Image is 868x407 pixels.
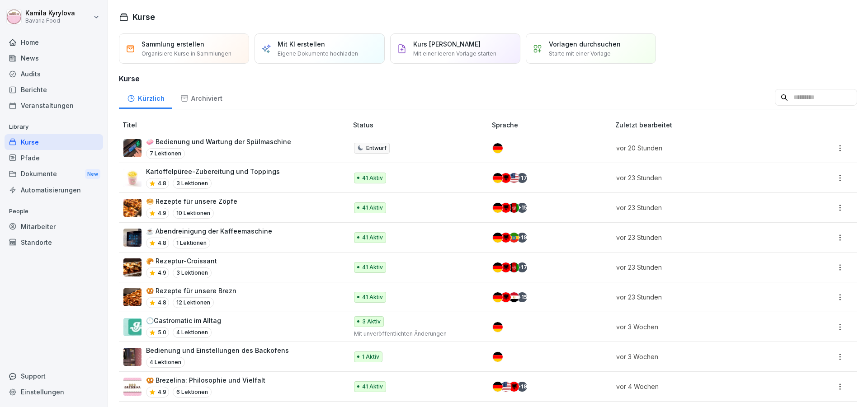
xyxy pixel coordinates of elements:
p: 3 Lektionen [173,267,212,278]
p: 41 Aktiv [362,383,383,391]
div: Dokumente [5,166,103,182]
p: 4.9 [158,209,166,217]
a: Home [5,34,103,50]
p: vor 23 Stunden [616,173,784,182]
p: 5.0 [158,328,166,337]
p: vor 23 Stunden [616,233,784,242]
img: af.svg [509,203,519,213]
p: Kartoffelpüree-Zubereitung und Toppings [146,167,280,176]
div: Pfade [5,150,103,166]
p: 4.9 [158,388,166,396]
p: 🥐 Rezeptur-Croissant [146,256,217,266]
p: 🧼 Bedienung und Wartung der Spülmaschine [146,137,291,146]
div: New [85,169,100,179]
p: 41 Aktiv [362,234,383,242]
a: Archiviert [172,86,230,109]
a: Audits [5,66,103,82]
p: 41 Aktiv [362,263,383,271]
h3: Kurse [119,73,857,84]
p: Status [353,120,488,130]
p: Sprache [492,120,612,130]
img: al.svg [501,292,511,302]
img: de.svg [493,382,503,392]
p: vor 4 Wochen [616,382,784,391]
a: Automatisierungen [5,182,103,198]
p: Mit einer leeren Vorlage starten [413,50,496,58]
div: + 17 [517,262,527,272]
img: g80a8fc6kexzniuu9it64ulf.png [123,199,142,217]
p: vor 3 Wochen [616,352,784,361]
img: et.svg [509,233,519,243]
p: 4.8 [158,179,166,187]
a: Veranstaltungen [5,98,103,113]
p: 🥨 Rezepte für unsere Brezn [146,286,236,295]
img: ur5kfpj4g1mhuir9rzgpc78h.png [123,169,142,187]
p: 7 Lektionen [146,148,185,159]
p: vor 23 Stunden [616,203,784,212]
p: ☕ Abendreinigung der Kaffeemaschine [146,226,272,236]
a: Kurse [5,134,103,150]
img: eg.svg [509,292,519,302]
img: fkzffi32ddptk8ye5fwms4as.png [123,378,142,396]
a: DokumenteNew [5,166,103,182]
img: um2bbbjq4dbxxqlrsbhdtvqt.png [123,229,142,247]
p: 10 Lektionen [173,208,214,219]
p: 🥨 Brezelina: Philosophie und Vielfalt [146,375,265,385]
p: 4.8 [158,299,166,307]
p: 🥯 Rezepte für unsere Zöpfe [146,196,237,206]
img: de.svg [493,233,503,243]
p: Bavaria Food [25,18,75,24]
h1: Kurse [132,11,155,23]
img: de.svg [493,322,503,332]
p: 12 Lektionen [173,297,214,308]
img: de.svg [493,292,503,302]
p: vor 23 Stunden [616,292,784,302]
a: Mitarbeiter [5,219,103,234]
p: vor 20 Stunden [616,143,784,153]
p: 6 Lektionen [173,387,212,398]
p: 🕒Gastromatic im Alltag [146,316,221,325]
img: us.svg [509,173,519,183]
img: wxm90gn7bi8v0z1otajcw90g.png [123,288,142,306]
p: vor 23 Stunden [616,262,784,272]
img: de.svg [493,262,503,272]
div: + 17 [517,173,527,183]
p: 41 Aktiv [362,204,383,212]
p: 3 Lektionen [173,178,212,189]
a: Kürzlich [119,86,172,109]
p: Kamila Kyrylova [25,9,75,17]
p: Eigene Dokumente hochladen [278,50,358,58]
div: + 15 [517,203,527,213]
img: al.svg [501,173,511,183]
img: al.svg [501,262,511,272]
p: Vorlagen durchsuchen [549,39,621,49]
div: News [5,50,103,66]
p: 41 Aktiv [362,293,383,301]
a: Berichte [5,82,103,98]
img: uiwnpppfzomfnd70mlw8txee.png [123,258,142,276]
img: al.svg [501,203,511,213]
a: Standorte [5,234,103,250]
p: 4.8 [158,239,166,247]
div: + 15 [517,292,527,302]
div: + 19 [517,382,527,392]
p: Zuletzt bearbeitet [615,120,795,130]
img: af.svg [509,262,519,272]
a: Einstellungen [5,384,103,400]
p: 4 Lektionen [173,327,212,338]
div: Support [5,368,103,384]
p: Mit KI erstellen [278,39,325,49]
p: Kurs [PERSON_NAME] [413,39,481,49]
p: Entwurf [366,144,387,152]
p: Mit unveröffentlichten Änderungen [354,330,477,338]
p: Sammlung erstellen [142,39,204,49]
